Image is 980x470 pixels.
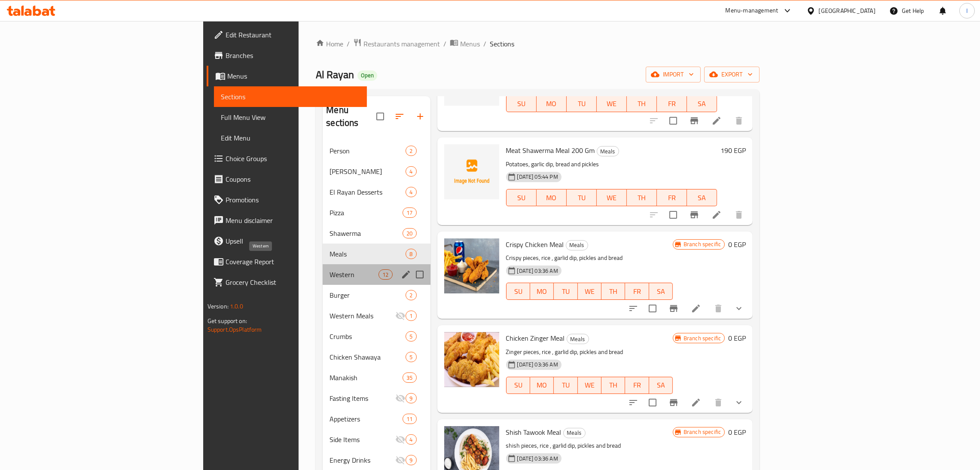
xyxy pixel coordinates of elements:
[371,107,389,125] span: Select all sections
[490,39,514,49] span: Sections
[323,223,430,244] div: Shawerma20
[400,268,412,281] button: edit
[444,332,499,387] img: Chicken Zinger Meal
[597,146,619,156] span: Meals
[227,71,360,81] span: Menus
[649,377,673,394] button: SA
[708,298,729,319] button: delete
[570,192,593,204] span: TU
[557,285,574,298] span: TU
[330,414,403,424] span: Appetizers
[711,116,722,126] a: Edit menu item
[330,352,406,362] span: Chicken Shawaya
[649,283,673,300] button: SA
[406,436,416,444] span: 4
[323,285,430,305] div: Burger2
[406,249,416,259] div: items
[630,98,653,110] span: TH
[644,299,662,317] span: Select to update
[646,67,701,82] button: import
[537,189,567,206] button: MO
[627,189,657,206] button: TH
[406,353,416,361] span: 5
[403,209,416,217] span: 17
[629,379,645,391] span: FR
[540,192,563,204] span: MO
[567,95,597,112] button: TU
[330,228,403,238] span: Shawerma
[653,285,669,298] span: SA
[330,393,395,403] span: Fasting Items
[395,455,406,465] svg: Inactive section
[564,428,585,438] span: Meals
[214,128,367,148] a: Edit Menu
[403,414,416,424] div: items
[226,195,360,205] span: Promotions
[690,192,714,204] span: SA
[330,372,403,383] div: Manakish
[323,161,430,182] div: [PERSON_NAME]4
[207,66,367,86] a: Menus
[514,173,562,181] span: [DATE] 05:44 PM
[506,283,530,300] button: SU
[506,332,565,345] span: Chicken Zinger Meal
[510,192,533,204] span: SU
[711,69,753,80] span: export
[330,187,406,197] span: El Rayan Desserts
[330,146,406,156] span: Person
[680,334,724,342] span: Branch specific
[653,69,694,80] span: import
[403,208,416,218] div: items
[684,110,705,131] button: Branch-specific-item
[506,377,530,394] button: SU
[207,169,367,189] a: Coupons
[330,331,406,342] span: Crumbs
[663,298,684,319] button: Branch-specific-item
[323,409,430,429] div: Appetizers11
[734,397,744,408] svg: Show Choices
[330,290,406,300] span: Burger
[540,98,563,110] span: MO
[395,393,406,403] svg: Inactive section
[687,95,717,112] button: SA
[406,352,416,362] div: items
[691,303,701,314] a: Edit menu item
[379,271,392,279] span: 12
[460,39,480,49] span: Menus
[323,347,430,367] div: Chicken Shawaya5
[605,379,622,391] span: TH
[534,379,550,391] span: MO
[410,106,430,127] button: Add section
[226,50,360,61] span: Branches
[567,334,589,344] div: Meals
[330,434,395,445] div: Side Items
[664,112,682,130] span: Select to update
[406,146,416,156] div: items
[726,6,779,16] div: Menu-management
[605,285,622,298] span: TH
[403,229,416,238] span: 20
[578,377,601,394] button: WE
[506,238,564,251] span: Crispy Chicken Meal
[691,397,701,408] a: Edit menu item
[554,283,577,300] button: TU
[444,238,499,293] img: Crispy Chicken Meal
[663,392,684,413] button: Branch-specific-item
[720,144,746,156] h6: 190 EGP
[363,39,440,49] span: Restaurants management
[226,236,360,246] span: Upsell
[627,95,657,112] button: TH
[406,250,416,258] span: 8
[514,455,562,463] span: [DATE] 03:36 AM
[357,72,377,79] span: Open
[226,30,360,40] span: Edit Restaurant
[226,174,360,184] span: Coupons
[597,146,619,156] div: Meals
[506,189,537,206] button: SU
[690,98,714,110] span: SA
[330,311,395,321] span: Western Meals
[226,277,360,287] span: Grocery Checklist
[554,377,577,394] button: TU
[330,208,403,218] div: Pizza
